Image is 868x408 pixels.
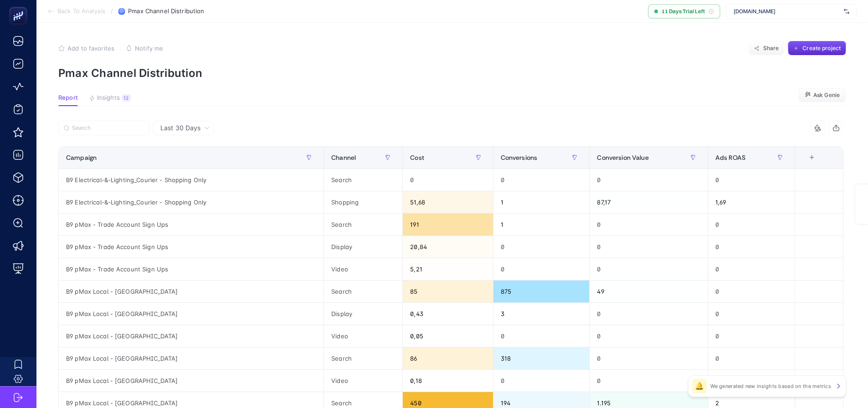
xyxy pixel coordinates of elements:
div: 0 [493,325,590,347]
span: Insights [97,94,120,102]
div: 0 [590,325,707,347]
div: Search [324,280,402,302]
div: Shopping [324,191,402,213]
span: 11 Days Trial Left [662,8,705,15]
div: 6 items selected [802,154,810,174]
span: Campaign [66,154,97,161]
span: Notify me [135,45,163,52]
span: Cost [410,154,424,161]
div: 0 [590,258,707,280]
div: 1 [493,214,590,235]
div: 86 [403,347,493,369]
div: 51,68 [403,191,493,213]
div: 3 [493,303,590,325]
div: 0 [590,214,707,235]
div: Search [324,214,402,235]
span: Last 30 Days [160,123,200,133]
span: Conversions [501,154,538,161]
div: B9 Electrical-&-Lighting_Courier - Shopping Only [59,169,324,191]
input: Search [72,125,144,132]
div: 0 [493,236,590,258]
div: 0 [590,236,707,258]
div: 85 [403,280,493,302]
div: 0 [590,347,707,369]
div: 0 [708,258,795,280]
button: Notify me [126,45,163,52]
span: Pmax Channel Distribution [128,8,204,15]
div: 0,18 [403,370,493,392]
div: 0,43 [403,303,493,325]
div: B9 pMax - Trade Account Sign Ups [59,214,324,235]
div: B9 pMax - Trade Account Sign Ups [59,236,324,258]
span: Add to favorites [67,45,114,52]
div: 49 [590,280,707,302]
span: Share [763,45,779,52]
div: 0 [493,258,590,280]
span: Ads ROAS [715,154,745,161]
div: 0 [708,347,795,369]
div: Video [324,258,402,280]
div: 0 [708,169,795,191]
span: Ask Genie [813,92,840,99]
div: B9 pMax Local - [GEOGRAPHIC_DATA] [59,325,324,347]
div: 0 [708,325,795,347]
div: 0 [708,236,795,258]
div: 0 [590,370,707,392]
div: B9 pMax Local - [GEOGRAPHIC_DATA] [59,370,324,392]
div: 0 [708,214,795,235]
div: 0 [493,370,590,392]
div: 🔔 [692,379,707,393]
p: We generated new insights based on the metrics [710,382,831,390]
img: svg%3e [844,7,849,16]
div: Video [324,370,402,392]
div: 0 [708,280,795,302]
button: Ask Genie [798,88,846,102]
div: 0 [493,169,590,191]
div: 0 [708,303,795,325]
span: Channel [331,154,356,161]
div: 875 [493,280,590,302]
p: Pmax Channel Distribution [58,66,846,80]
div: B9 Electrical-&-Lighting_Courier - Shopping Only [59,191,324,213]
div: 318 [493,347,590,369]
div: 1,69 [708,191,795,213]
div: 1 [493,191,590,213]
div: Search [324,347,402,369]
div: 0,05 [403,325,493,347]
div: Display [324,303,402,325]
div: + [803,154,821,161]
div: 0 [708,370,795,392]
span: Create project [802,45,841,52]
div: Search [324,169,402,191]
div: B9 pMax - Trade Account Sign Ups [59,258,324,280]
button: Create project [788,41,846,56]
div: Display [324,236,402,258]
div: 5,21 [403,258,493,280]
button: Share [749,41,784,56]
div: 87,17 [590,191,707,213]
div: 12 [122,94,131,102]
div: 191 [403,214,493,235]
span: Conversion Value [597,154,648,161]
button: Add to favorites [58,45,114,52]
span: Back To Analysis [57,8,105,15]
div: B9 pMax Local - [GEOGRAPHIC_DATA] [59,280,324,302]
div: B9 pMax Local - [GEOGRAPHIC_DATA] [59,303,324,325]
div: Video [324,325,402,347]
div: 0 [403,169,493,191]
div: 0 [590,169,707,191]
div: 0 [590,303,707,325]
span: Report [58,94,78,102]
span: / [111,7,113,15]
span: [DOMAIN_NAME] [734,8,840,15]
div: B9 pMax Local - [GEOGRAPHIC_DATA] [59,347,324,369]
div: 20,84 [403,236,493,258]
